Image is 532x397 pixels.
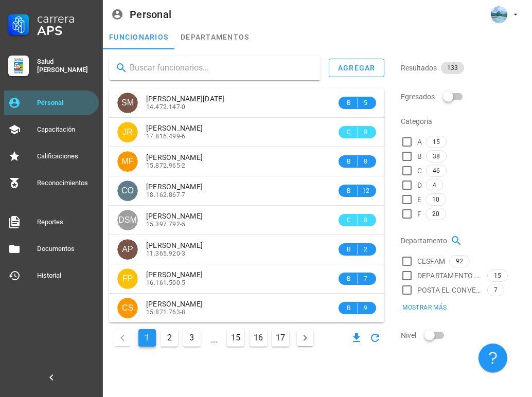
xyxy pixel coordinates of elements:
[402,304,447,311] span: Mostrar más
[417,180,422,190] span: D
[345,156,353,167] span: B
[37,125,95,134] div: Capacitación
[417,256,446,266] span: CESFAM
[362,156,370,167] span: 8
[433,179,436,191] span: 4
[146,250,186,257] span: 11.365.920-3
[396,300,453,315] button: Mostrar más
[130,60,312,76] input: Buscar funcionarios…
[345,303,353,313] span: B
[329,59,384,77] button: agregar
[432,208,439,220] span: 20
[37,152,95,160] div: Calificaciones
[433,136,440,148] span: 15
[417,137,422,147] span: A
[121,151,133,172] span: MF
[456,256,463,267] span: 92
[146,95,225,103] span: [PERSON_NAME][DATE]
[37,58,95,74] div: Salud [PERSON_NAME]
[250,329,267,347] button: Ir a la página 16
[146,103,186,111] span: 14.472.147-0
[4,263,99,288] a: Historial
[417,209,421,219] span: F
[401,84,526,109] div: Egresados
[161,329,178,347] button: Ir a la página 2
[37,99,95,107] div: Personal
[146,133,186,140] span: 17.816.499-6
[37,245,95,253] div: Documentos
[362,303,370,313] span: 9
[494,270,501,281] span: 15
[121,93,134,113] span: SM
[37,218,95,226] div: Reportes
[297,330,313,346] button: Página siguiente
[117,210,138,230] div: avatar
[417,151,422,161] span: B
[338,64,376,72] div: agregar
[117,268,138,289] div: avatar
[4,237,99,261] a: Documentos
[122,122,133,142] span: JR
[345,186,353,196] span: B
[146,183,203,191] span: [PERSON_NAME]
[4,210,99,234] a: Reportes
[417,285,483,295] span: POSTA EL CONVENTO
[117,122,138,142] div: avatar
[109,327,318,349] nav: Navegación de paginación
[37,12,95,25] div: Carrera
[146,212,203,220] span: [PERSON_NAME]
[345,244,353,255] span: B
[432,194,439,205] span: 10
[345,274,353,284] span: B
[4,91,99,115] a: Personal
[130,9,171,20] div: Personal
[345,127,353,137] span: C
[118,210,137,230] span: DSM
[146,270,203,279] span: [PERSON_NAME]
[146,241,203,249] span: [PERSON_NAME]
[433,151,440,162] span: 38
[417,166,422,176] span: C
[401,109,526,134] div: Categoria
[417,194,421,205] span: E
[122,239,133,260] span: AP
[491,6,507,23] div: avatar
[183,329,201,347] button: Ir a la página 3
[122,298,133,318] span: CS
[362,186,370,196] span: 12
[117,181,138,201] div: avatar
[362,127,370,137] span: 8
[345,215,353,225] span: C
[4,144,99,169] a: Calificaciones
[401,323,526,348] div: Nivel
[146,162,186,169] span: 15.872.965-2
[117,151,138,172] div: avatar
[146,191,186,199] span: 18.162.867-7
[227,329,244,347] button: Ir a la página 15
[4,171,99,195] a: Reconocimientos
[206,330,222,346] span: ...
[37,272,95,280] div: Historial
[122,268,133,289] span: FP
[401,228,526,253] div: Departamento
[272,329,289,347] button: Ir a la página 17
[146,124,203,132] span: [PERSON_NAME]
[362,98,370,108] span: 5
[37,25,95,37] div: APS
[401,56,526,80] div: Resultados
[417,270,483,281] span: DEPARTAMENTO DE SALUD
[146,221,186,228] span: 15.397.792-5
[447,62,458,74] span: 133
[362,274,370,284] span: 7
[146,309,186,316] span: 15.871.763-8
[121,181,134,201] span: CO
[494,284,498,296] span: 7
[433,165,440,176] span: 46
[146,279,186,286] span: 16.161.500-5
[37,179,95,187] div: Reconocimientos
[146,153,203,161] span: [PERSON_NAME]
[117,298,138,318] div: avatar
[362,244,370,255] span: 2
[4,117,99,142] a: Capacitación
[117,239,138,260] div: avatar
